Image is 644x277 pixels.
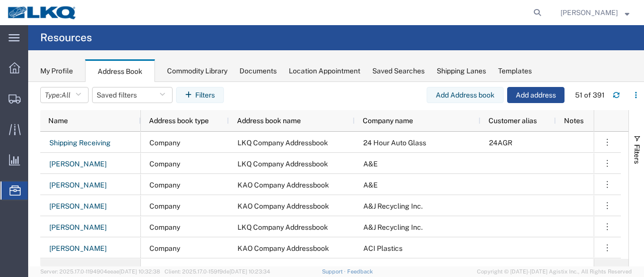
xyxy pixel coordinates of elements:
[575,90,605,101] div: 51 of 391
[560,7,630,19] button: [PERSON_NAME]
[149,139,180,147] span: Company
[40,66,73,76] div: My Profile
[149,223,180,231] span: Company
[427,87,504,103] button: Add Address book
[49,135,111,151] a: Shipping Receiving
[372,66,425,76] div: Saved Searches
[237,117,301,125] span: Address book name
[149,181,180,189] span: Company
[237,139,328,147] span: LKQ Company Addressbook
[237,244,329,252] span: KAO Company Addressbook
[363,139,426,147] span: 24 Hour Auto Glass
[49,220,107,236] a: [PERSON_NAME]
[564,117,584,125] span: Notes
[229,268,270,274] span: [DATE] 10:23:34
[363,160,378,168] span: A&E
[85,59,155,82] div: Address Book
[289,66,360,76] div: Location Appointment
[633,144,641,164] span: Filters
[61,91,70,99] span: All
[237,223,328,231] span: LKQ Company Addressbook
[119,268,160,274] span: [DATE] 10:32:38
[149,117,209,125] span: Address book type
[560,7,618,18] span: Jason Voyles
[239,66,277,76] div: Documents
[477,267,632,276] span: Copyright © [DATE]-[DATE] Agistix Inc., All Rights Reserved
[149,244,180,252] span: Company
[40,25,92,50] h4: Resources
[165,268,270,274] span: Client: 2025.17.0-159f9de
[149,160,180,168] span: Company
[49,156,107,172] a: [PERSON_NAME]
[498,66,532,76] div: Templates
[49,177,107,194] a: [PERSON_NAME]
[92,87,173,103] button: Saved filters
[437,66,486,76] div: Shipping Lanes
[322,268,347,274] a: Support
[347,268,373,274] a: Feedback
[363,117,413,125] span: Company name
[7,5,77,20] img: logo
[49,199,107,215] a: [PERSON_NAME]
[237,181,329,189] span: KAO Company Addressbook
[40,87,89,103] button: Type:All
[489,117,537,125] span: Customer alias
[489,139,512,147] span: 24AGR
[363,202,423,210] span: A&J Recycling Inc.
[167,66,227,76] div: Commodity Library
[149,202,180,210] span: Company
[48,117,68,125] span: Name
[176,87,224,103] button: Filters
[363,181,378,189] span: A&E
[237,202,329,210] span: KAO Company Addressbook
[49,241,107,257] a: [PERSON_NAME]
[363,223,423,231] span: A&J Recycling Inc.
[237,160,328,168] span: LKQ Company Addressbook
[40,268,160,274] span: Server: 2025.17.0-1194904eeae
[363,244,403,252] span: ACI Plastics
[507,87,565,103] button: Add address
